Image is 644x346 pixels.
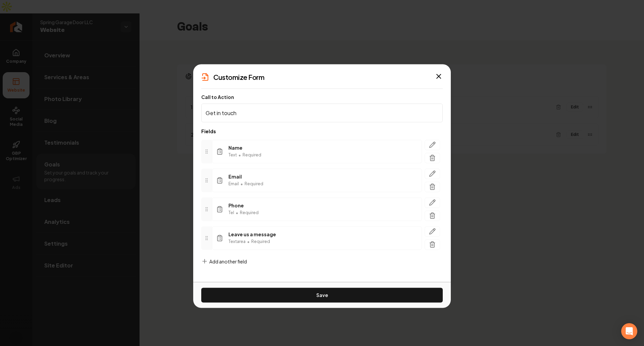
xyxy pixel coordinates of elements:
label: Call to Action [201,94,234,100]
h2: Customize Form [213,72,264,82]
span: Email [228,173,263,180]
span: Name [228,144,261,151]
span: • [240,180,243,188]
input: Call to Action [201,103,443,122]
span: Required [251,239,270,244]
span: Text [228,152,237,157]
span: Textarea [228,239,246,244]
span: Required [243,152,261,157]
p: Fields [201,128,443,134]
span: Tel [228,210,234,215]
span: Leave us a message [228,231,276,237]
span: Email [228,181,239,186]
span: Required [245,181,263,186]
span: Add another field [209,258,247,264]
span: • [235,208,238,216]
span: • [247,237,250,245]
span: Phone [228,202,259,208]
span: Required [240,210,259,215]
span: • [238,151,241,159]
button: Save [201,288,443,302]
